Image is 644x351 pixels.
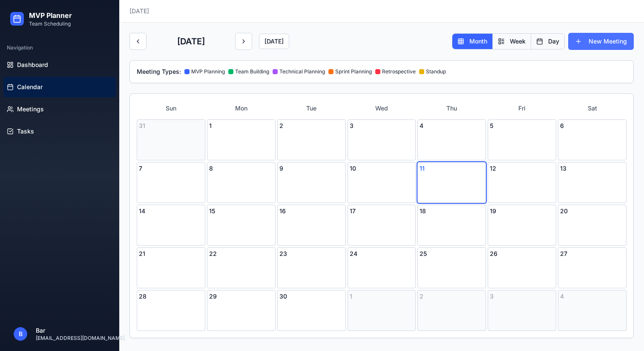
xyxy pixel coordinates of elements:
[382,68,416,75] span: Retrospective
[129,7,149,15] p: [DATE]
[490,292,554,301] div: 3
[139,164,203,173] div: 7
[279,164,344,173] div: 9
[279,249,344,258] div: 23
[420,122,484,130] div: 4
[17,127,34,136] span: Tasks
[209,122,273,130] div: 1
[560,207,624,215] div: 20
[3,41,116,55] div: Navigation
[191,68,225,75] span: MVP Planning
[235,68,269,75] span: Team Building
[29,10,72,20] h2: MVP Planner
[137,67,181,76] span: Meeting Types:
[17,105,44,113] span: Meetings
[137,101,205,116] div: Sun
[350,122,414,130] div: 3
[36,335,106,342] p: [EMAIL_ADDRESS][DOMAIN_NAME]
[139,122,203,130] div: 31
[420,207,484,215] div: 18
[209,164,273,173] div: 8
[420,249,484,258] div: 25
[560,249,624,258] div: 27
[490,164,554,173] div: 12
[279,68,325,75] span: Technical Planning
[488,101,556,116] div: Fri
[420,292,484,301] div: 2
[3,99,116,119] a: Meetings
[36,326,106,335] p: Bar
[452,34,493,49] button: Month
[558,101,627,116] div: Sat
[17,83,43,91] span: Calendar
[350,249,414,258] div: 24
[209,292,273,301] div: 29
[420,164,484,173] div: 11
[277,101,346,116] div: Tue
[259,34,289,49] button: [DATE]
[279,207,344,215] div: 16
[7,324,112,344] button: BBar[EMAIL_ADDRESS][DOMAIN_NAME]
[3,77,116,97] a: Calendar
[417,101,486,116] div: Thu
[493,34,531,49] button: Week
[560,164,624,173] div: 13
[3,55,116,75] a: Dashboard
[568,33,634,50] button: New Meeting
[17,61,48,69] span: Dashboard
[350,164,414,173] div: 10
[350,207,414,215] div: 17
[560,292,624,301] div: 4
[560,122,624,130] div: 6
[490,207,554,215] div: 19
[209,249,273,258] div: 22
[490,122,554,130] div: 5
[348,101,416,116] div: Wed
[14,327,27,341] span: B
[139,207,203,215] div: 14
[139,249,203,258] div: 21
[3,121,116,142] a: Tasks
[139,292,203,301] div: 28
[279,122,344,130] div: 2
[490,249,554,258] div: 26
[207,101,276,116] div: Mon
[209,207,273,215] div: 15
[426,68,446,75] span: Standup
[279,292,344,301] div: 30
[29,20,72,27] p: Team Scheduling
[531,34,564,49] button: Day
[350,292,414,301] div: 1
[335,68,372,75] span: Sprint Planning
[150,35,232,47] h2: [DATE]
